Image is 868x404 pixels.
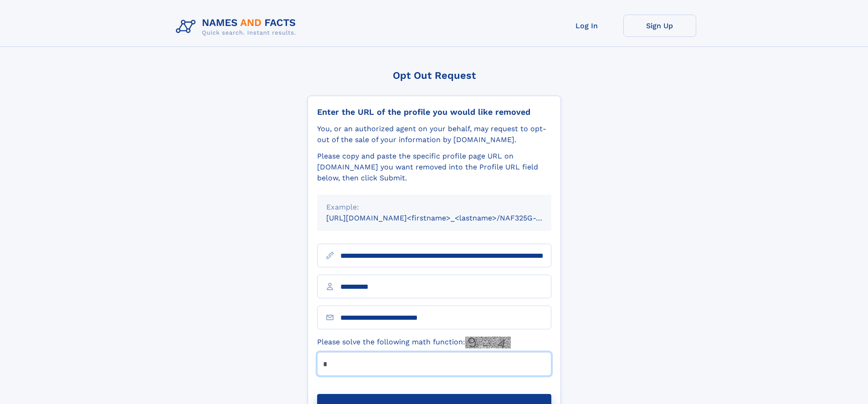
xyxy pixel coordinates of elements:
[550,15,623,37] a: Log In
[172,15,303,39] img: Logo Names and Facts
[308,70,561,81] div: Opt Out Request
[326,202,542,213] div: Example:
[623,15,696,37] a: Sign Up
[317,107,551,117] div: Enter the URL of the profile you would like removed
[317,123,551,145] div: You, or an authorized agent on your behalf, may request to opt-out of the sale of your informatio...
[326,214,569,222] small: [URL][DOMAIN_NAME]<firstname>_<lastname>/NAF325G-xxxxxxxx
[317,151,551,184] div: Please copy and paste the specific profile page URL on [DOMAIN_NAME] you want removed into the Pr...
[317,337,511,348] label: Please solve the following math function:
